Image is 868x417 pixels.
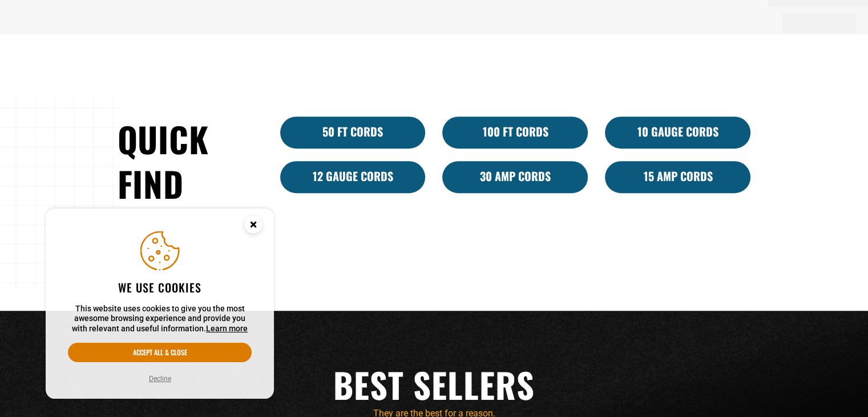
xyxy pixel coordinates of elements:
[68,343,252,362] button: Accept all & close
[146,373,175,384] button: Decline
[442,161,588,193] a: 30 Amp Cords
[68,304,252,334] p: This website uses cookies to give you the most awesome browsing experience and provide you with r...
[442,117,588,149] a: 100 Ft Cords
[118,117,263,206] h2: Quick Find
[280,161,426,193] a: 12 Gauge Cords
[206,324,248,333] a: Learn more
[605,117,750,149] a: 10 Gauge Cords
[118,362,751,407] h2: Best Sellers
[280,117,426,149] a: 50 ft cords
[46,209,274,399] aside: Cookie Consent
[605,161,750,193] a: 15 Amp Cords
[68,280,252,295] h2: We use cookies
